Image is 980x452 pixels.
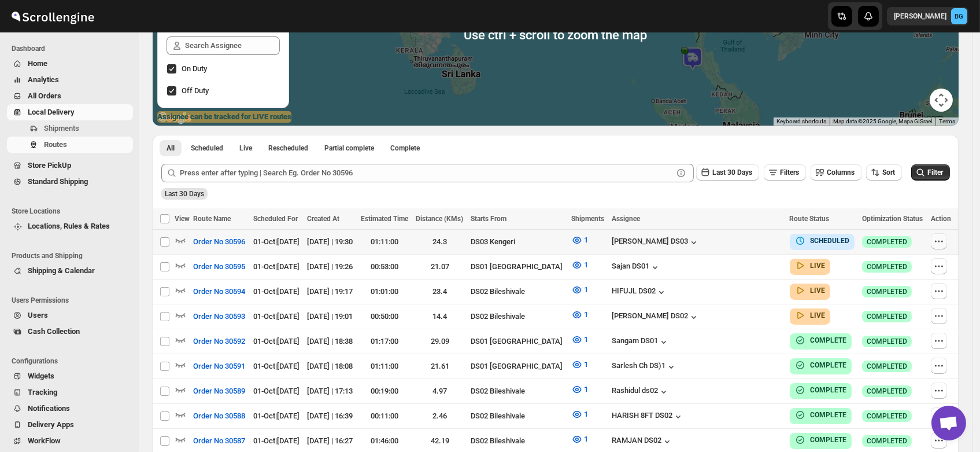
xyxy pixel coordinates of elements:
[239,144,252,153] span: Live
[471,261,564,273] div: DS01 [GEOGRAPHIC_DATA]
[186,432,252,450] button: Order No 30587
[867,387,907,396] span: COMPLETED
[471,410,564,422] div: DS02 Bileshivale
[571,215,604,223] span: Shipments
[584,260,588,269] span: 1
[794,235,850,247] button: SCHEDULED
[794,285,826,296] button: LIVE
[867,362,907,371] span: COMPLETED
[712,168,752,177] span: Last 30 Days
[193,261,245,273] span: Order No 30595
[253,436,299,445] span: 01-Oct | [DATE]
[186,282,252,301] button: Order No 30594
[193,286,245,297] span: Order No 30594
[186,357,252,376] button: Order No 30591
[193,385,245,397] span: Order No 30589
[307,286,353,297] div: [DATE] | 19:17
[253,362,299,370] span: 01-Oct | [DATE]
[471,385,564,397] div: DS02 Bileshivale
[180,164,673,182] input: Press enter after typing | Search Eg. Order No 30596
[790,215,830,223] span: Route Status
[794,260,826,271] button: LIVE
[939,118,955,124] a: Terms (opens in new tab)
[253,312,299,321] span: 01-Oct | [DATE]
[416,286,464,297] div: 23.4
[28,59,47,68] span: Home
[28,420,74,429] span: Delivery Apps
[612,336,670,348] div: Sangam DS01
[931,406,966,440] div: Open chat
[867,411,907,421] span: COMPLETED
[612,386,670,398] div: Rashidul ds02
[612,311,700,323] button: [PERSON_NAME] DS02
[390,144,420,153] span: Complete
[930,89,953,112] button: Map camera controls
[186,332,252,351] button: Order No 30592
[175,215,190,223] span: View
[28,177,88,186] span: Standard Shipping
[584,236,588,244] span: 1
[612,286,667,298] div: HIFUJL DS02
[182,86,209,95] span: Off Duty
[794,384,847,396] button: COMPLETE
[7,384,133,400] button: Tracking
[612,436,673,447] button: RAMJAN DS02
[307,261,353,273] div: [DATE] | 19:26
[7,433,133,449] button: WorkFlow
[612,262,661,273] button: Sajan DS01
[794,434,847,446] button: COMPLETE
[811,262,826,270] b: LIVE
[811,164,861,181] button: Columns
[471,286,564,297] div: DS02 Bileshivale
[253,337,299,346] span: 01-Oct | [DATE]
[564,281,595,299] button: 1
[28,266,95,275] span: Shipping & Calendar
[564,405,595,424] button: 1
[191,144,223,153] span: Scheduled
[811,237,850,245] b: SCHEDULED
[28,91,61,100] span: All Orders
[612,215,640,223] span: Assignee
[564,380,595,399] button: 1
[193,361,245,372] span: Order No 30591
[794,335,847,346] button: COMPLETE
[253,287,299,296] span: 01-Oct | [DATE]
[951,8,967,24] span: Brajesh Giri
[867,337,907,346] span: COMPLETED
[361,215,408,223] span: Estimated Time
[833,118,932,124] span: Map data ©2025 Google, Mapa GISrael
[9,2,96,31] img: ScrollEngine
[811,386,847,394] b: COMPLETE
[882,168,895,177] span: Sort
[361,410,409,422] div: 00:11:00
[584,385,588,394] span: 1
[28,311,48,319] span: Users
[584,360,588,369] span: 1
[28,372,54,380] span: Widgets
[612,411,684,422] button: HARISH 8FT DS02
[584,310,588,319] span: 1
[324,144,374,153] span: Partial complete
[7,88,133,104] button: All Orders
[157,111,291,123] label: Assignee can be tracked for LIVE routes
[44,124,79,133] span: Shipments
[471,435,564,447] div: DS02 Bileshivale
[307,236,353,248] div: [DATE] | 19:30
[44,140,67,149] span: Routes
[7,120,133,137] button: Shipments
[7,400,133,417] button: Notifications
[811,286,826,295] b: LIVE
[416,361,464,372] div: 21.61
[416,385,464,397] div: 4.97
[193,215,231,223] span: Route Name
[612,361,677,373] div: Sarlesh Ch DS)1
[160,140,182,156] button: All routes
[416,435,464,447] div: 42.19
[253,215,298,223] span: Scheduled For
[866,164,902,181] button: Sort
[471,361,564,372] div: DS01 [GEOGRAPHIC_DATA]
[764,164,806,181] button: Filters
